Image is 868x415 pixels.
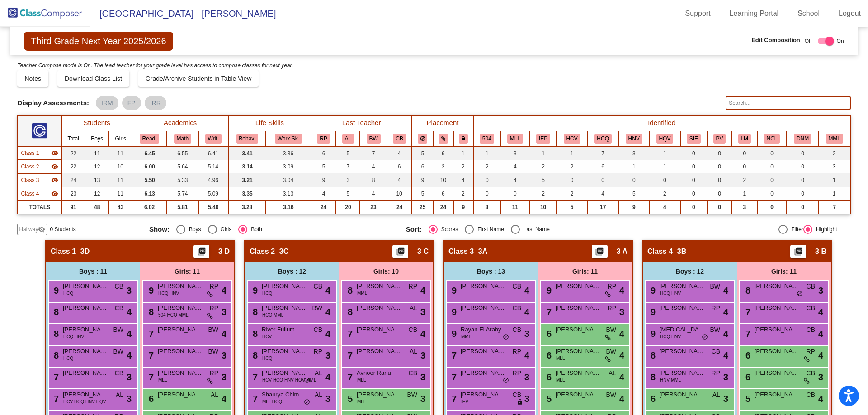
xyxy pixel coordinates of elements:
td: 6.45 [132,146,167,160]
mat-icon: visibility [51,177,58,184]
td: 7 [336,160,360,173]
td: 0 [787,160,818,173]
td: 3 [473,201,500,214]
td: 1 [819,187,850,201]
td: 6 [311,146,336,160]
th: Individualized Education Plan [530,131,557,146]
span: CB [513,282,521,291]
span: Edit Composition [751,36,800,45]
button: IEP [536,134,550,144]
span: Sort: [406,225,422,233]
td: 3 [732,201,757,214]
span: Class 2 [250,247,275,256]
td: 6 [387,160,412,173]
td: 1 [649,160,680,173]
td: 3 B - 3B [18,187,61,201]
span: 9 [146,285,154,295]
th: Brandi Wolfe [360,131,387,146]
span: On [837,37,844,45]
div: Scores [438,225,458,233]
td: 9 [618,201,649,214]
td: 2 [649,187,680,201]
span: BW [710,282,720,291]
td: 4 [587,187,619,201]
td: 5.50 [132,173,167,187]
span: [PERSON_NAME] [63,282,108,291]
button: CB [393,134,406,144]
button: PV [713,134,726,144]
td: 4 [453,173,473,187]
mat-radio-group: Select an option [406,225,656,234]
td: 4 [387,173,412,187]
td: 0 [680,173,707,187]
td: 0 [757,201,787,214]
th: Total [61,131,85,146]
td: 22 [61,146,85,160]
div: Boys : 12 [245,262,339,280]
td: 0 [787,187,818,201]
td: 0 [732,146,757,160]
td: 23 [360,201,387,214]
th: Placement [412,115,473,131]
button: HQV [656,134,674,144]
button: Print Students Details [592,245,608,258]
mat-chip: IRR [145,96,166,110]
td: 7 [587,146,619,160]
td: 3.16 [266,201,311,214]
div: Highlight [812,225,837,233]
div: Boys : 12 [643,262,737,280]
td: 0 [707,173,732,187]
th: Likely Moving [732,131,757,146]
td: 4 [360,160,387,173]
td: TOTALS [18,201,61,214]
td: 5.33 [167,173,198,187]
button: HCV [564,134,580,144]
td: 7 [360,146,387,160]
td: 10 [387,187,412,201]
span: [PERSON_NAME] [755,282,800,291]
td: 25 [412,201,433,214]
td: 48 [85,201,109,214]
th: Hi Cap - Non-Verbal Qualification [618,131,649,146]
td: 0 [787,201,818,214]
span: 8 [743,285,750,295]
th: Hi Cap - Verbal & Quantitative Qualification [649,131,680,146]
td: 1 [530,146,557,160]
span: Display Assessments: [17,99,89,107]
input: Search... [726,96,850,110]
td: 5.64 [167,160,198,173]
td: 3 [500,146,530,160]
mat-chip: FP [122,96,141,110]
td: 4 [311,187,336,201]
td: 1 [618,160,649,173]
td: 17 [587,201,619,214]
td: 0 [757,173,787,187]
div: Boys [185,225,201,233]
span: [PERSON_NAME] [158,282,203,291]
td: 6 [587,160,619,173]
td: 0 [707,187,732,201]
td: 5 [336,146,360,160]
td: 12 [85,160,109,173]
td: 6.55 [167,146,198,160]
span: Show: [149,225,170,233]
span: Download Class List [65,75,122,82]
span: 3 [818,284,823,297]
td: 9 [412,173,433,187]
mat-icon: visibility [51,190,58,197]
td: 3 A - 3A [18,173,61,187]
span: 4 [420,284,425,297]
td: 1 [819,173,850,187]
td: 1 [557,146,587,160]
span: [PERSON_NAME] [262,282,307,291]
td: 3.21 [228,173,266,187]
td: 0 [707,160,732,173]
th: Do Not Move [787,131,818,146]
span: 9 [544,285,552,295]
mat-icon: picture_as_pdf [395,247,406,260]
span: [PERSON_NAME] [556,282,601,291]
td: 4 [649,201,680,214]
th: New to CLE [757,131,787,146]
span: RP [210,282,218,291]
td: 5.81 [167,201,198,214]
